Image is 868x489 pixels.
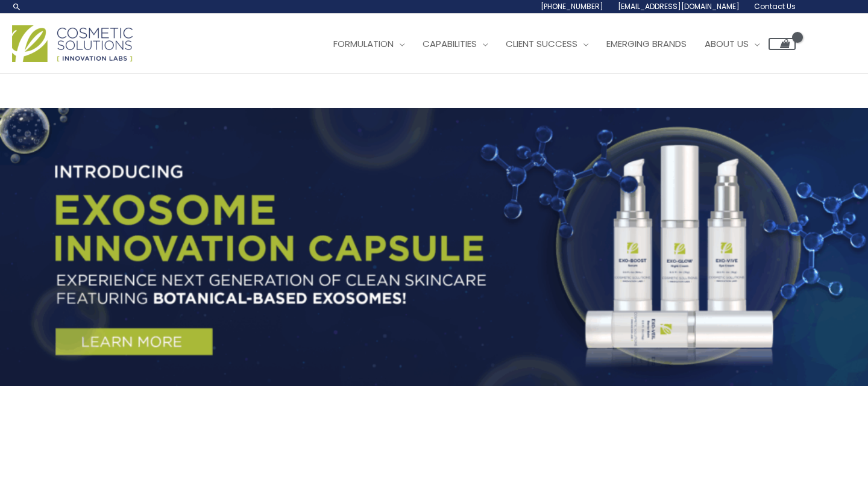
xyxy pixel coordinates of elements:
[315,26,796,62] nav: Site Navigation
[754,1,796,11] span: Contact Us
[541,1,603,11] span: [PHONE_NUMBER]
[769,38,796,50] a: View Shopping Cart, empty
[597,26,696,62] a: Emerging Brands
[12,25,133,62] img: Cosmetic Solutions Logo
[333,37,394,50] span: Formulation
[423,37,477,50] span: Capabilities
[696,26,769,62] a: About Us
[506,37,577,50] span: Client Success
[324,26,414,62] a: Formulation
[606,37,687,50] span: Emerging Brands
[12,2,22,11] a: Search icon link
[705,37,749,50] span: About Us
[618,1,740,11] span: [EMAIL_ADDRESS][DOMAIN_NAME]
[414,26,497,62] a: Capabilities
[497,26,597,62] a: Client Success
